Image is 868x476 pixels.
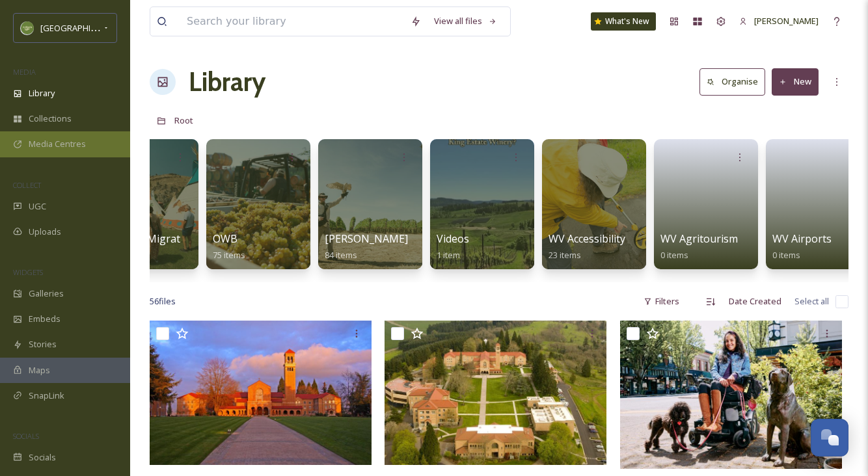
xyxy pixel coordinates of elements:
img: images.png [21,21,34,34]
div: Date Created [722,289,788,314]
span: SOCIALS [13,431,39,441]
a: Videos1 item [437,233,469,261]
div: Filters [637,289,686,314]
img: MT Angel Abbey Front.jpg [150,321,372,465]
span: 0 items [660,249,688,261]
span: Library [29,87,55,99]
span: 56 file s [150,295,176,308]
span: Media Centres [29,138,86,150]
a: What's New [591,12,656,31]
span: 84 items [325,249,357,261]
span: WV Agritourism [660,231,738,246]
a: Library [189,62,265,101]
span: Videos [437,231,469,246]
span: 23 items [549,249,581,261]
span: Stories [29,338,57,350]
input: Search your library [180,7,404,36]
a: WV Airports0 items [772,233,832,261]
span: Root [174,114,193,126]
img: Mt Angel Abbey.jpg [385,321,606,465]
span: Select all [794,295,829,308]
span: Uploads [29,226,61,238]
button: New [772,68,819,95]
span: Embeds [29,313,61,325]
span: WIDGETS [13,267,43,277]
button: Organise [699,68,765,95]
span: MEDIA [13,67,36,77]
button: Open Chat [811,419,848,456]
img: 423_VC_IMAGES 103.jpg [620,321,842,468]
span: Maps [29,364,50,377]
span: UGC [29,200,46,213]
span: SnapLink [29,390,64,402]
a: [PERSON_NAME] [733,8,825,34]
span: 0 items [772,249,800,261]
span: 75 items [213,249,245,261]
span: Collections [29,112,72,125]
span: COLLECT [13,180,41,190]
span: [PERSON_NAME] [754,15,819,27]
a: Organise [699,68,772,95]
a: View all files [427,8,504,34]
a: OWB75 items [213,233,245,261]
a: WV Accessibility23 items [549,233,625,261]
a: [PERSON_NAME]84 items [325,233,408,261]
span: [PERSON_NAME] [325,231,408,246]
a: WV Agritourism0 items [660,233,738,261]
span: 1 item [437,249,460,261]
span: OWB [213,231,237,246]
span: Galleries [29,287,64,300]
span: WV Accessibility [549,231,625,246]
a: Root [174,112,193,128]
span: [GEOGRAPHIC_DATA] [40,21,123,34]
span: Socials [29,451,56,464]
span: WV Airports [772,231,832,246]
